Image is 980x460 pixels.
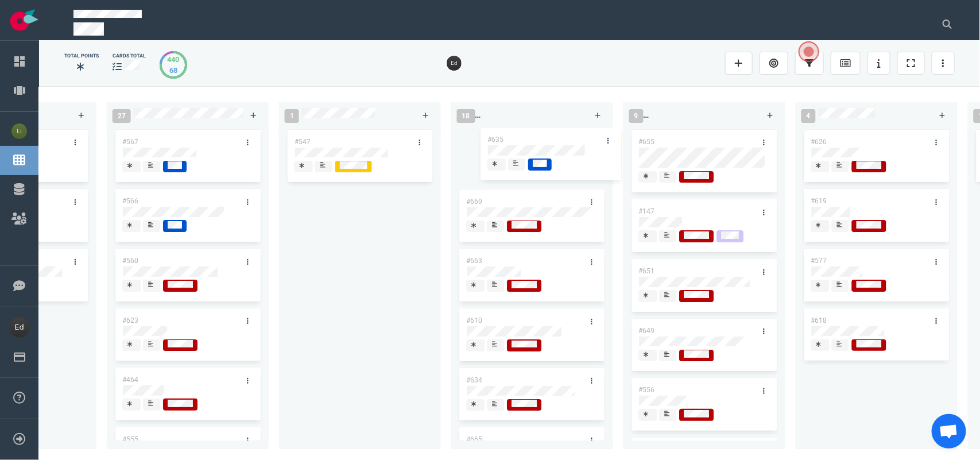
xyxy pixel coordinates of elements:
a: #619 [811,197,827,205]
a: #577 [811,257,827,265]
a: #610 [467,316,483,324]
div: Total Points [64,52,99,60]
a: #669 [467,198,483,206]
a: #665 [467,435,483,443]
a: #567 [122,138,138,146]
div: Aprire la chat [932,414,966,449]
span: 27 [113,109,131,123]
div: 68 [168,65,180,76]
a: #464 [122,376,138,384]
a: #547 [295,138,311,146]
a: #147 [639,207,655,215]
span: 18 [457,109,475,123]
a: #566 [122,197,138,205]
button: Open the dialog [799,41,819,62]
span: 1 [285,109,299,123]
a: #618 [811,316,827,324]
a: #655 [639,138,655,146]
span: 4 [801,109,816,123]
a: #651 [639,267,655,275]
span: 9 [629,109,644,123]
div: 440 [168,54,180,65]
img: 26 [447,56,462,71]
a: #663 [467,257,483,265]
a: #649 [639,327,655,335]
a: #560 [122,257,138,265]
a: #634 [467,376,483,384]
a: #555 [122,435,138,443]
a: #556 [639,386,655,394]
a: #623 [122,316,138,324]
a: #626 [811,138,827,146]
div: cards total [113,52,146,60]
